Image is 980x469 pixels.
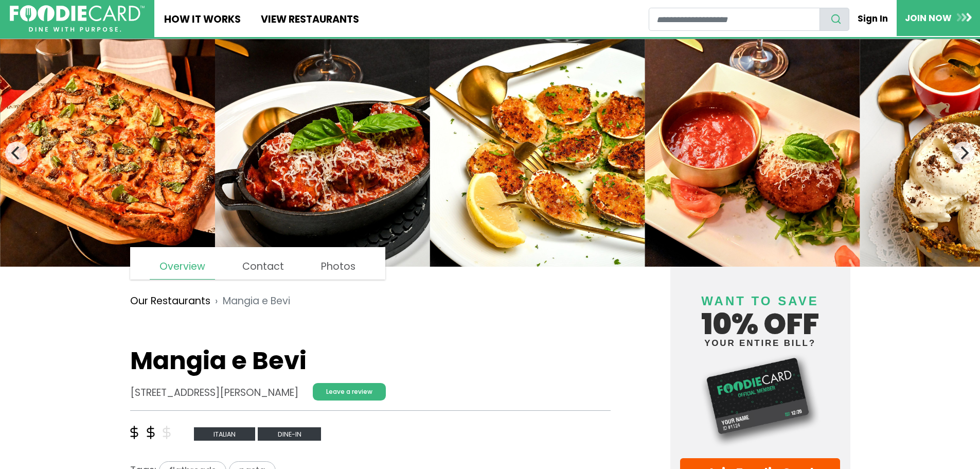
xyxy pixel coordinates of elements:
h4: 10% off [680,281,841,348]
button: search [819,8,849,31]
a: Leave a review [313,383,386,401]
a: Sign In [849,7,897,30]
address: [STREET_ADDRESS][PERSON_NAME] [130,386,298,401]
span: Dine-in [258,427,321,441]
button: Next [952,142,975,164]
a: Our Restaurants [130,294,210,309]
nav: breadcrumb [130,286,611,316]
span: Want to save [701,294,818,308]
img: Foodie Card [680,353,841,448]
a: Dine-in [258,426,321,440]
h1: Mangia e Bevi [130,346,611,376]
span: italian [194,427,256,441]
a: italian [194,426,258,440]
input: restaurant search [649,8,820,31]
nav: page links [130,247,386,280]
img: FoodieCard; Eat, Drink, Save, Donate [10,5,145,32]
a: Photos [311,254,365,279]
a: Contact [233,254,294,279]
a: Overview [150,254,215,280]
small: your entire bill? [680,339,841,348]
li: Mangia e Bevi [210,294,290,309]
button: Previous [5,142,28,164]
